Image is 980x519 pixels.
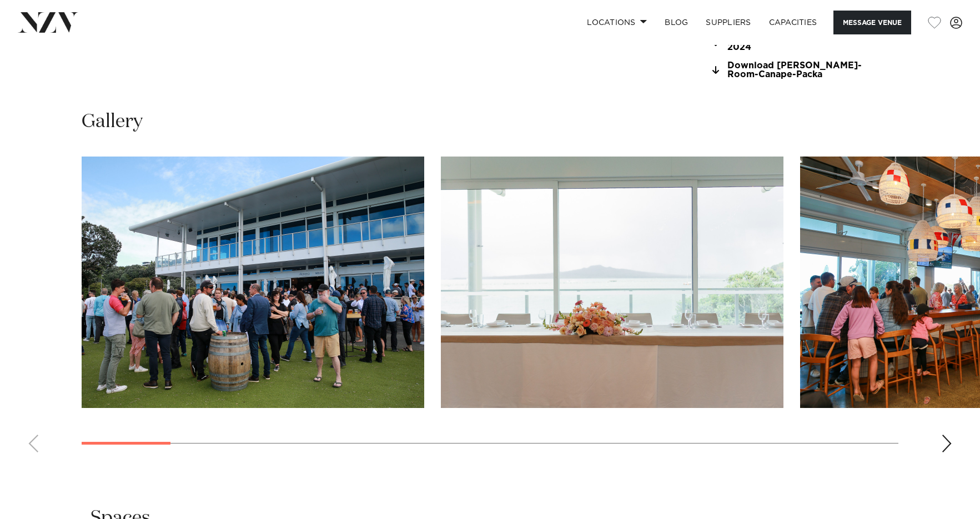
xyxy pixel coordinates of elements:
[709,61,890,80] a: Download [PERSON_NAME]-Room-Canape-Packa
[578,11,656,34] a: Locations
[697,11,760,34] a: SUPPLIERS
[18,12,78,32] img: nzv-logo.png
[656,11,697,34] a: BLOG
[833,11,911,34] button: Message Venue
[760,11,826,34] a: Capacities
[82,109,143,134] h2: Gallery
[441,157,783,408] swiper-slide: 2 / 21
[82,157,424,408] swiper-slide: 1 / 21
